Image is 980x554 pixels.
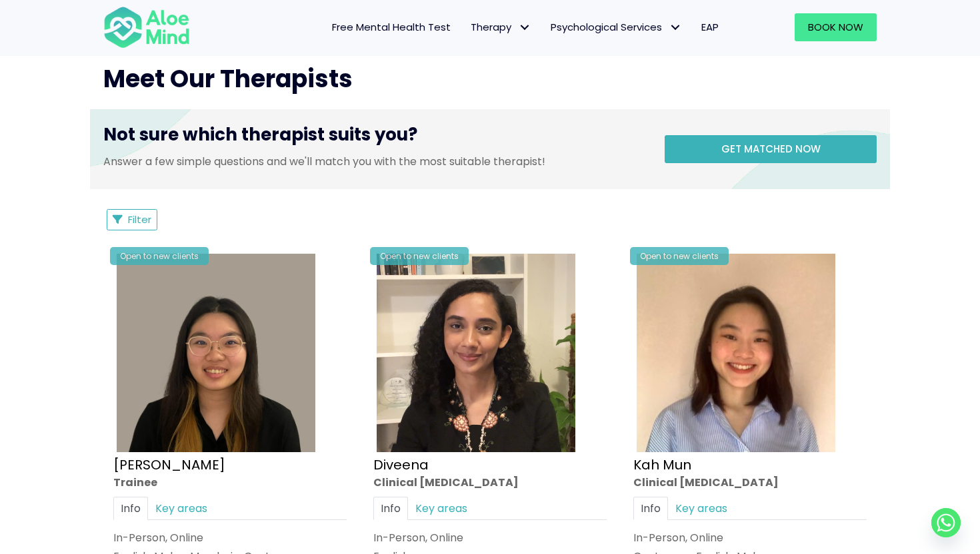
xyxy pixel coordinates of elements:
span: Filter [128,212,151,226]
a: Free Mental Health Test [322,13,461,41]
a: Info [373,497,408,520]
span: Therapy [471,20,531,34]
a: EAP [691,13,729,41]
img: Profile – Xin Yi [117,254,315,452]
span: Meet Our Therapists [103,62,353,96]
span: Psychological Services [551,20,681,34]
a: Key areas [408,497,475,520]
img: Kah Mun-profile-crop-300×300 [637,254,835,452]
span: Free Mental Health Test [332,20,451,34]
a: Info [633,497,668,520]
span: Therapy: submenu [515,18,534,37]
div: Open to new clients [110,247,209,265]
div: Open to new clients [630,247,729,265]
span: Book Now [808,20,863,34]
a: Book Now [795,13,877,41]
a: Get matched now [665,135,877,163]
a: Key areas [148,497,215,520]
a: [PERSON_NAME] [113,455,225,473]
div: In-Person, Online [633,530,867,545]
p: Answer a few simple questions and we'll match you with the most suitable therapist! [103,154,645,169]
a: TherapyTherapy: submenu [461,13,541,41]
h3: Not sure which therapist suits you? [103,123,645,153]
div: In-Person, Online [373,530,607,545]
button: Filter Listings [107,209,157,230]
div: In-Person, Online [113,530,347,545]
div: Open to new clients [370,247,469,265]
span: Get matched now [721,142,821,156]
span: EAP [701,20,719,34]
span: Psychological Services: submenu [665,18,685,37]
a: Diveena [373,455,429,473]
a: Kah Mun [633,455,691,473]
img: IMG_1660 – Diveena Nair [377,254,575,452]
img: Aloe mind Logo [103,5,190,49]
a: Info [113,497,148,520]
a: Whatsapp [931,508,961,537]
div: Clinical [MEDICAL_DATA] [373,474,607,489]
div: Clinical [MEDICAL_DATA] [633,474,867,489]
a: Psychological ServicesPsychological Services: submenu [541,13,691,41]
div: Trainee [113,474,347,489]
nav: Menu [207,13,729,41]
a: Key areas [668,497,735,520]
